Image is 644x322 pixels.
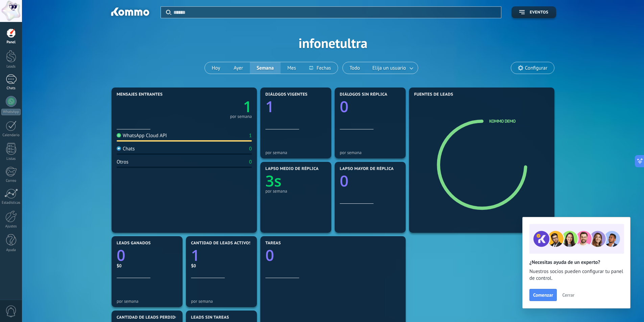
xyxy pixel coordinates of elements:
[265,92,308,97] span: Diálogos vigentes
[529,268,623,282] span: Nuestros socios pueden configurar tu panel de control.
[249,146,252,152] div: 0
[371,64,407,73] span: Elija un usuario
[1,65,21,69] div: Leads
[265,171,282,191] text: 3s
[1,133,21,138] div: Calendario
[191,245,252,266] a: 1
[191,299,252,304] div: por semana
[117,133,121,138] img: WhatsApp Cloud API
[265,241,281,246] span: Tareas
[533,293,553,297] span: Comenzar
[117,263,177,269] div: $0
[529,289,557,301] button: Comenzar
[562,293,574,297] span: Cerrar
[367,62,418,74] button: Elija un usuario
[340,150,401,155] div: por semana
[265,167,319,171] span: Lapso medio de réplica
[230,115,252,118] div: por semana
[205,62,227,74] button: Hoy
[117,299,177,304] div: por semana
[530,10,548,15] span: Eventos
[1,201,21,205] div: Estadísticas
[1,109,21,115] div: WhatsApp
[1,179,21,183] div: Correo
[243,96,252,117] text: 1
[249,159,252,165] div: 0
[191,315,229,320] span: Leads sin tareas
[117,245,177,266] a: 0
[340,96,349,117] text: 0
[117,146,121,151] img: Chats
[250,62,281,74] button: Semana
[281,62,303,74] button: Mes
[249,132,252,139] div: 1
[529,259,623,266] h2: ¿Necesitas ayuda de un experto?
[265,245,401,266] a: 0
[117,132,167,139] div: WhatsApp Cloud API
[117,241,151,246] span: Leads ganados
[117,92,163,97] span: Mensajes entrantes
[265,150,326,155] div: por semana
[340,92,387,97] span: Diálogos sin réplica
[1,248,21,252] div: Ayuda
[511,6,556,18] button: Eventos
[191,241,252,246] span: Cantidad de leads activos
[559,290,577,300] button: Cerrar
[1,224,21,229] div: Ajustes
[1,86,21,91] div: Chats
[265,245,274,266] text: 0
[117,146,135,152] div: Chats
[343,62,367,74] button: Todo
[303,62,337,74] button: Fechas
[184,96,252,117] a: 1
[117,315,181,320] span: Cantidad de leads perdidos
[265,189,326,194] div: por semana
[489,118,516,124] a: Kommo Demo
[1,40,21,45] div: Panel
[227,62,250,74] button: Ayer
[117,159,128,165] div: Otros
[265,96,274,117] text: 1
[117,245,125,266] text: 0
[340,171,349,191] text: 0
[1,157,21,161] div: Listas
[191,245,200,266] text: 1
[340,167,393,171] span: Lapso mayor de réplica
[525,65,547,71] span: Configurar
[191,263,252,269] div: $0
[414,92,453,97] span: Fuentes de leads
